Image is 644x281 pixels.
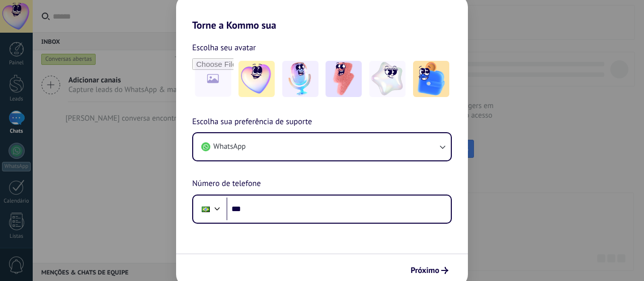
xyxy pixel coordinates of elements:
[411,267,439,274] span: Próximo
[213,142,246,152] span: WhatsApp
[369,61,406,97] img: -4.jpeg
[238,61,275,97] img: -1.jpeg
[192,116,312,129] span: Escolha sua preferência de suporte
[196,199,215,220] div: Brazil: + 55
[326,61,362,97] img: -3.jpeg
[192,41,256,54] span: Escolha seu avatar
[406,262,453,279] button: Próximo
[192,177,261,191] span: Número de telefone
[193,133,451,160] button: WhatsApp
[282,61,318,97] img: -2.jpeg
[413,61,449,97] img: -5.jpeg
